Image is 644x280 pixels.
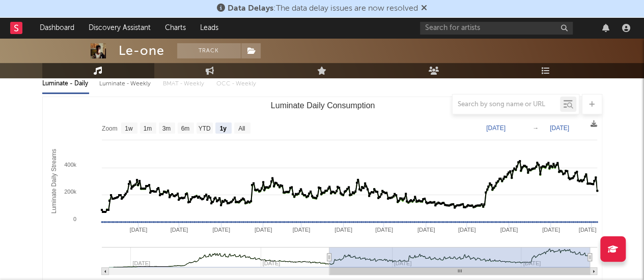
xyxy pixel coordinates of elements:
[129,227,147,233] text: [DATE]
[578,227,596,233] text: [DATE]
[162,125,171,132] text: 3m
[420,22,573,35] input: Search for artists
[50,149,57,213] text: Luminate Daily Streams
[421,5,427,13] span: Dismiss
[533,125,539,132] text: →
[125,125,133,132] text: 1w
[64,162,76,168] text: 400k
[181,125,189,132] text: 6m
[375,227,393,233] text: [DATE]
[238,125,245,132] text: All
[42,75,89,92] div: Luminate - Daily
[542,227,560,233] text: [DATE]
[334,227,352,233] text: [DATE]
[64,189,76,195] text: 200k
[500,227,518,233] text: [DATE]
[219,125,227,132] text: 1y
[102,125,118,132] text: Zoom
[453,101,560,109] input: Search by song name or URL
[228,5,273,13] span: Data Delays
[550,125,569,132] text: [DATE]
[99,75,153,92] div: Luminate - Weekly
[486,125,506,132] text: [DATE]
[81,18,158,38] a: Discovery Assistant
[228,5,418,13] span: : The data delay issues are now resolved
[177,43,241,58] button: Track
[212,227,230,233] text: [DATE]
[458,227,475,233] text: [DATE]
[193,18,226,38] a: Leads
[417,227,435,233] text: [DATE]
[198,125,210,132] text: YTD
[170,227,188,233] text: [DATE]
[33,18,81,38] a: Dashboard
[254,227,272,233] text: [DATE]
[158,18,193,38] a: Charts
[73,216,76,222] text: 0
[119,43,164,58] div: Le-one
[292,227,310,233] text: [DATE]
[143,125,152,132] text: 1m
